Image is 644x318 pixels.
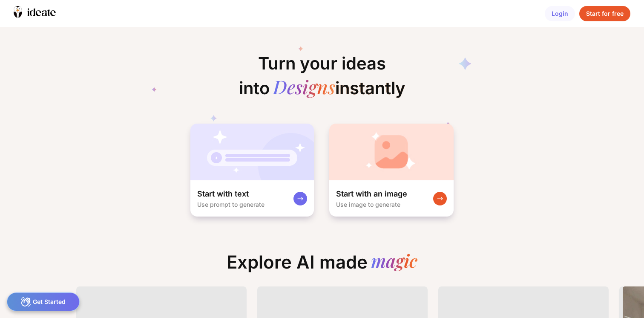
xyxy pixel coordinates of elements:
div: Get Started [7,292,80,311]
img: startWithImageCardBg.jpg [329,124,454,180]
div: magic [371,252,417,273]
div: Explore AI made [220,252,424,280]
div: Start for free [579,6,630,21]
div: Login [545,6,575,21]
img: startWithTextCardBg.jpg [190,124,314,180]
div: Start with text [197,189,249,199]
div: Use image to generate [336,201,400,208]
div: Start with an image [336,189,407,199]
div: Use prompt to generate [197,201,264,208]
